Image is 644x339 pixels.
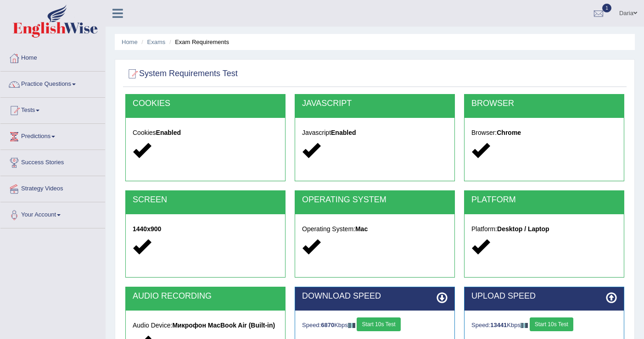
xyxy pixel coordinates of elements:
strong: Chrome [497,129,521,136]
img: ajax-loader-fb-connection.gif [521,323,528,328]
h2: COOKIES [133,99,278,108]
strong: Enabled [156,129,181,136]
h2: UPLOAD SPEED [471,292,617,301]
strong: Desktop / Laptop [497,225,549,233]
h5: Operating System: [302,226,448,233]
strong: 13441 [490,322,507,328]
h2: DOWNLOAD SPEED [302,292,448,301]
a: Home [0,45,105,68]
h5: Audio Device: [133,322,278,329]
li: Exam Requirements [167,38,229,46]
strong: 1440x900 [133,225,161,233]
a: Exams [147,39,166,45]
a: Strategy Videos [0,176,105,199]
h5: Browser: [471,129,617,136]
button: Start 10s Test [530,317,573,331]
h2: AUDIO RECORDING [133,292,278,301]
h2: OPERATING SYSTEM [302,195,448,205]
h2: System Requirements Test [125,67,238,81]
button: Start 10s Test [357,317,400,331]
h5: Platform: [471,226,617,233]
span: 1 [602,4,611,12]
a: Success Stories [0,150,105,173]
strong: Mac [355,225,368,233]
h5: Cookies [133,129,278,136]
a: Practice Questions [0,72,105,94]
h2: BROWSER [471,99,617,108]
a: Your Account [0,202,105,225]
a: Tests [0,98,105,121]
strong: Enabled [331,129,356,136]
strong: Микрофон MacBook Air (Built-in) [172,322,275,329]
h2: PLATFORM [471,195,617,205]
h2: JAVASCRIPT [302,99,448,108]
h5: Javascript [302,129,448,136]
a: Predictions [0,124,105,147]
h2: SCREEN [133,195,278,205]
div: Speed: Kbps [471,317,617,333]
strong: 6870 [321,322,334,328]
img: ajax-loader-fb-connection.gif [348,323,355,328]
a: Home [122,39,138,45]
div: Speed: Kbps [302,317,448,333]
